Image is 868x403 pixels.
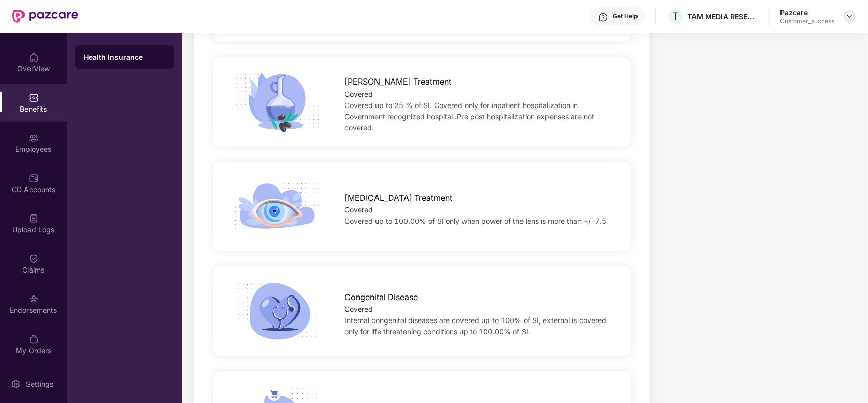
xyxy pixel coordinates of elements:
[598,12,609,22] img: svg+xml;base64,PHN2ZyBpZD0iSGVscC0zMngzMiIgeG1sbnM9Imh0dHA6Ly93d3cudzMub3JnLzIwMDAvc3ZnIiB3aWR0aD...
[780,17,834,25] div: Customer_success
[28,133,39,143] img: svg+xml;base64,PHN2ZyBpZD0iRW1wbG95ZWVzIiB4bWxucz0iaHR0cDovL3d3dy53My5vcmcvMjAwMC9zdmciIHdpZHRoPS...
[232,175,323,239] img: icon
[12,10,78,23] img: New Pazcare Logo
[344,101,594,132] span: Covered up to 25 % of SI. Covered only for inpatient hospitalization in Government recognized hos...
[232,279,323,343] img: icon
[344,316,606,336] span: Internal congenital diseases are covered up to 100% of SI, external is covered only for life thre...
[846,12,854,20] img: svg+xml;base64,PHN2ZyBpZD0iRHJvcGRvd24tMzJ4MzIiIHhtbG5zPSJodHRwOi8vd3d3LnczLm9yZy8yMDAwL3N2ZyIgd2...
[28,334,39,344] img: svg+xml;base64,PHN2ZyBpZD0iTXlfT3JkZXJzIiBkYXRhLW5hbWU9Ik15IE9yZGVycyIgeG1sbnM9Imh0dHA6Ly93d3cudz...
[28,213,39,224] img: svg+xml;base64,PHN2ZyBpZD0iVXBsb2FkX0xvZ3MiIGRhdGEtbmFtZT0iVXBsb2FkIExvZ3MiIHhtbG5zPSJodHRwOi8vd3...
[344,75,451,88] span: [PERSON_NAME] Treatment
[344,304,613,315] div: Covered
[344,192,452,204] span: [MEDICAL_DATA] Treatment
[344,204,613,216] div: Covered
[344,291,418,304] span: Congenital Disease
[28,254,39,264] img: svg+xml;base64,PHN2ZyBpZD0iQ2xhaW0iIHhtbG5zPSJodHRwOi8vd3d3LnczLm9yZy8yMDAwL3N2ZyIgd2lkdGg9IjIwIi...
[28,93,39,103] img: svg+xml;base64,PHN2ZyBpZD0iQmVuZWZpdHMiIHhtbG5zPSJodHRwOi8vd3d3LnczLm9yZy8yMDAwL3N2ZyIgd2lkdGg9Ij...
[672,10,679,22] span: T
[232,70,323,134] img: icon
[28,173,39,183] img: svg+xml;base64,PHN2ZyBpZD0iQ0RfQWNjb3VudHMiIGRhdGEtbmFtZT0iQ0QgQWNjb3VudHMiIHhtbG5zPSJodHRwOi8vd3...
[613,12,638,20] div: Get Help
[28,52,39,63] img: svg+xml;base64,PHN2ZyBpZD0iSG9tZSIgeG1sbnM9Imh0dHA6Ly93d3cudzMub3JnLzIwMDAvc3ZnIiB3aWR0aD0iMjAiIG...
[780,8,834,17] div: Pazcare
[687,12,759,21] div: TAM MEDIA RESEARCH PRIVATE LIMITED
[11,379,21,389] img: svg+xml;base64,PHN2ZyBpZD0iU2V0dGluZy0yMHgyMCIgeG1sbnM9Imh0dHA6Ly93d3cudzMub3JnLzIwMDAvc3ZnIiB3aW...
[344,217,606,225] span: Covered up to 100.00% of SI only when power of the lens is more than +/-7.5
[28,294,39,304] img: svg+xml;base64,PHN2ZyBpZD0iRW5kb3JzZW1lbnRzIiB4bWxucz0iaHR0cDovL3d3dy53My5vcmcvMjAwMC9zdmciIHdpZH...
[344,89,613,100] div: Covered
[83,52,166,62] div: Health Insurance
[23,379,56,389] div: Settings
